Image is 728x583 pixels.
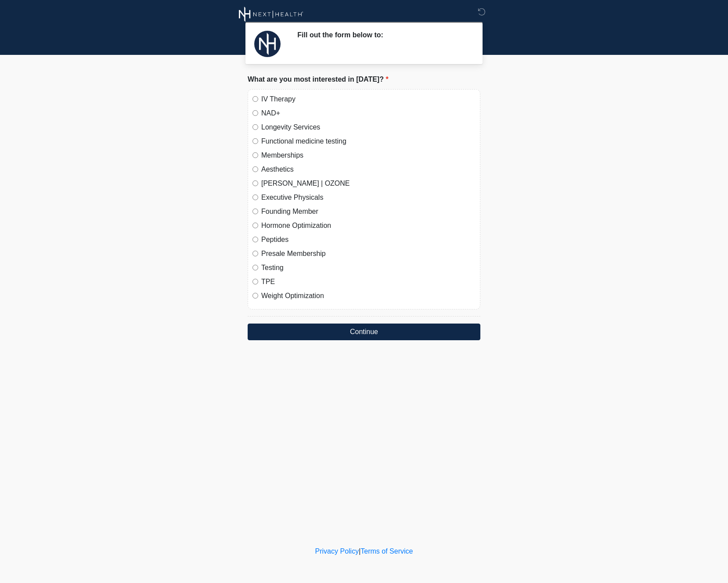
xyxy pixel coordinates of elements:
[261,136,476,147] label: Functional medicine testing
[261,220,476,231] label: Hormone Optimization
[261,291,476,301] label: Weight Optimization
[252,209,258,214] input: Founding Member
[261,206,476,217] label: Founding Member
[252,279,258,284] input: TPE
[252,265,258,270] input: Testing
[261,108,476,119] label: NAD+
[261,263,476,273] label: Testing
[252,237,258,242] input: Peptides
[261,178,476,189] label: [PERSON_NAME] | OZONE
[252,110,258,116] input: NAD+
[252,166,258,172] input: Aesthetics
[261,277,476,287] label: TPE
[261,192,476,203] label: Executive Physicals
[261,164,476,175] label: Aesthetics
[261,122,476,133] label: Longevity Services
[261,94,476,104] label: IV Therapy
[252,124,258,130] input: Longevity Services
[297,31,467,39] h2: Fill out the form below to:
[252,152,258,158] input: Memberships
[252,251,258,256] input: Presale Membership
[248,324,480,340] button: Continue
[252,96,258,102] input: IV Therapy
[254,31,281,57] img: Agent Avatar
[252,180,258,186] input: [PERSON_NAME] | OZONE
[360,547,413,555] a: Terms of Service
[239,7,303,22] img: Next Health Wellness Logo
[315,547,359,555] a: Privacy Policy
[261,234,476,245] label: Peptides
[261,150,476,161] label: Memberships
[248,74,389,85] label: What are you most interested in [DATE]?
[252,138,258,144] input: Functional medicine testing
[252,223,258,228] input: Hormone Optimization
[252,194,258,200] input: Executive Physicals
[252,293,258,299] input: Weight Optimization
[261,248,476,259] label: Presale Membership
[359,547,360,555] a: |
